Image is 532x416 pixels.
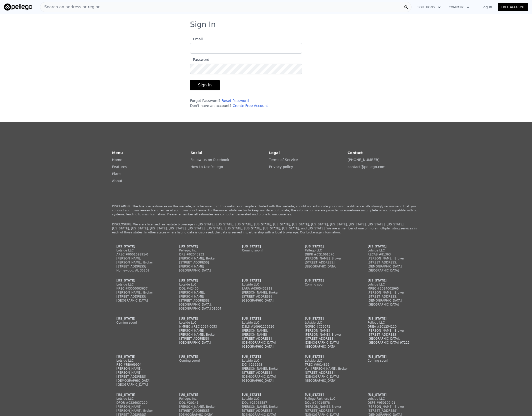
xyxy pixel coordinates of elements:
div: DOL #23033587 [242,401,290,405]
div: DSPS #950109-91 [367,401,415,405]
div: OREA #201254120 [367,325,415,329]
div: [US_STATE] [305,244,353,248]
div: Coming soon! [305,283,353,287]
div: DPOR #0226037220 [116,401,164,405]
div: Lotside LLC [367,283,415,287]
strong: Social [190,151,202,155]
div: Lotside LLC [116,283,164,287]
div: Lotside LLC [305,321,353,325]
div: [US_STATE] [242,244,290,248]
div: [PERSON_NAME], Broker [179,405,227,409]
div: DOL #24014578 [305,401,353,405]
div: NMREC #REC-2024-0053 [179,325,227,329]
div: [US_STATE] [179,317,227,321]
div: DCI #266298 [242,363,290,367]
div: Lotside LLC [242,397,290,401]
div: [STREET_ADDRESS][DEMOGRAPHIC_DATA] [116,375,164,383]
div: [US_STATE] [367,244,415,248]
div: Pellego LLC [305,248,353,252]
span: Search an address or region [40,4,100,10]
div: [US_STATE] [242,355,290,359]
div: DSLS #10991239526 [242,325,290,329]
div: Lotside LLC [116,359,164,363]
div: [GEOGRAPHIC_DATA] [367,268,415,272]
a: About [112,179,122,183]
div: [STREET_ADDRESS][DEMOGRAPHIC_DATA] [305,371,353,379]
div: [US_STATE] [116,244,164,248]
div: [US_STATE] [305,317,353,321]
input: Password [190,64,302,74]
div: REC #RB069904 [116,363,164,367]
div: [PERSON_NAME], Broker [242,405,290,409]
div: [GEOGRAPHIC_DATA], [GEOGRAPHIC_DATA] 01604 [179,303,227,311]
div: [PERSON_NAME], Broker [116,291,164,295]
strong: Contact [347,151,363,155]
div: [PERSON_NAME], Broker [367,256,415,260]
div: [PERSON_NAME], Broker [367,291,415,295]
div: [GEOGRAPHIC_DATA] [179,341,227,345]
div: [US_STATE] [242,393,290,397]
div: Coming soon! [367,359,415,363]
div: [STREET_ADDRESS][DEMOGRAPHIC_DATA] [305,337,353,345]
a: Features [112,165,127,169]
div: Lotside LLC [116,248,164,252]
a: Log In [475,5,498,10]
p: DISCLAIMER: The financial estimates on this website, or otherwise from this website or people aff... [112,204,420,216]
div: [US_STATE] [116,317,164,321]
div: [GEOGRAPHIC_DATA] [179,268,227,272]
span: Password [190,58,209,62]
div: [PERSON_NAME], [PERSON_NAME] [179,291,227,299]
div: LARA #6505432818 [242,287,290,291]
div: DOL #20141 [179,401,227,405]
div: [GEOGRAPHIC_DATA] [305,264,353,268]
div: Lotside LLC [242,321,290,325]
div: Forgot Password? Don't have an account? [190,98,302,108]
a: Plans [112,172,121,176]
div: [GEOGRAPHIC_DATA] [367,303,415,307]
a: Free Account [498,3,528,11]
div: [STREET_ADDRESS] [367,333,415,337]
div: [US_STATE] [179,279,227,283]
div: [STREET_ADDRESS][PERSON_NAME] [179,260,227,268]
div: [US_STATE] [242,317,290,321]
a: How to UsePellego [190,165,223,169]
strong: Legal [269,151,280,155]
span: Email [190,37,203,41]
div: Pellego LLC [367,321,415,325]
div: [PERSON_NAME], Broker [367,329,415,333]
strong: Menu [112,151,123,155]
div: Lotside LLC [367,397,415,401]
div: Pellego Partners LLC [305,397,353,401]
a: [PHONE_NUMBER] [347,158,379,162]
div: RECAB #81363 [367,252,415,256]
div: [STREET_ADDRESS] [242,295,290,299]
div: [STREET_ADDRESS] [116,264,164,268]
a: Create Free Account [232,104,268,108]
div: [US_STATE] [367,355,415,359]
div: Coming soon! [179,359,227,363]
div: [US_STATE] [367,317,415,321]
a: Privacy policy [269,165,293,169]
div: [US_STATE] [367,393,415,397]
div: Lotside LLC [179,321,227,325]
div: [US_STATE] [305,355,353,359]
div: Lotside LLC [242,283,290,287]
div: [GEOGRAPHIC_DATA] [305,345,353,349]
div: [US_STATE] [116,355,164,359]
div: [GEOGRAPHIC_DATA] [116,299,164,303]
div: [US_STATE] [367,279,415,283]
div: Lotside LLC [116,397,164,401]
div: Coming soon! [116,321,164,325]
div: [STREET_ADDRESS] [179,299,227,303]
div: [PERSON_NAME], [PERSON_NAME] [242,329,290,337]
div: [STREET_ADDRESS][DEMOGRAPHIC_DATA] [367,295,415,303]
div: DOL #42430 [179,287,227,291]
div: KREC #CO00003637 [116,287,164,291]
h3: Sign In [190,20,342,29]
div: DRE #02043232 [179,252,227,256]
div: AREC #000162891-0 [116,252,164,256]
div: [PERSON_NAME], Broker [305,405,353,409]
button: Company [445,3,473,12]
div: [US_STATE] [179,393,227,397]
input: Email [190,43,302,54]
